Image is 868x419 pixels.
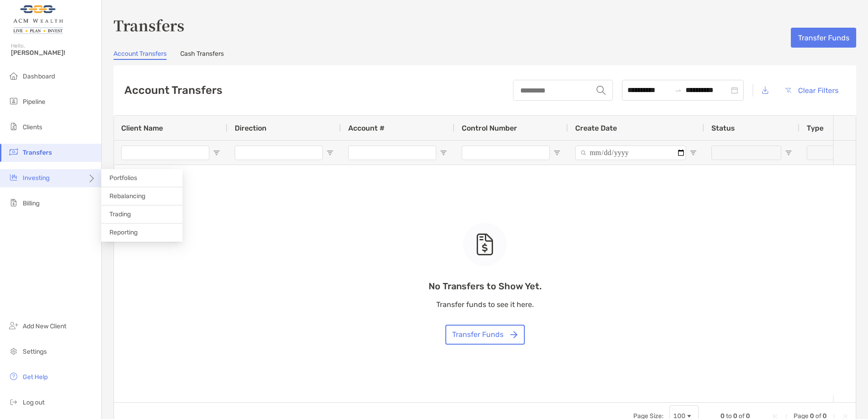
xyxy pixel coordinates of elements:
img: Zoe Logo [11,4,65,36]
span: Rebalancing [109,192,145,200]
img: button icon [785,88,791,93]
span: Get Help [23,373,48,381]
img: button icon [510,331,518,338]
span: swap-right [675,87,682,94]
span: Clients [23,123,42,131]
span: Investing [23,174,49,182]
img: settings icon [8,346,19,356]
a: Cash Transfers [180,50,224,60]
span: to [675,87,682,94]
img: dashboard icon [8,70,19,81]
img: get-help icon [8,371,19,382]
button: Clear Filters [778,80,845,100]
img: empty state icon [476,234,494,255]
img: transfers icon [8,146,19,157]
img: pipeline icon [8,96,19,107]
span: Settings [23,348,47,356]
span: Pipeline [23,98,45,106]
img: logout icon [8,396,19,407]
span: Billing [23,200,39,207]
button: Transfer Funds [445,325,525,345]
span: Portfolios [109,174,137,182]
span: Log out [23,399,44,406]
span: Dashboard [23,73,55,80]
img: investing icon [8,172,19,183]
span: Reporting [109,229,138,236]
span: Add New Client [23,322,66,330]
img: clients icon [8,121,19,132]
h3: Transfers [113,15,856,35]
img: input icon [597,86,606,95]
p: Transfer funds to see it here. [429,299,542,310]
p: No Transfers to Show Yet. [429,281,542,292]
span: Trading [109,210,131,218]
span: Transfers [23,149,52,156]
span: [PERSON_NAME]! [11,49,96,57]
a: Account Transfers [113,50,167,60]
button: Transfer Funds [791,28,856,48]
img: billing icon [8,197,19,208]
h2: Account Transfers [124,84,222,97]
img: add_new_client icon [8,320,19,331]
